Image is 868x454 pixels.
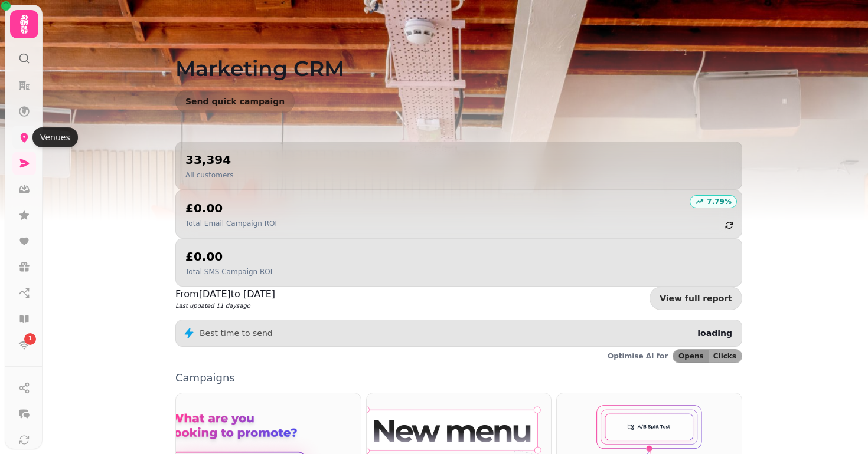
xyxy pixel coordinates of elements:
[713,353,736,360] span: Clicks
[719,215,739,235] button: refresh
[185,267,272,277] p: Total SMS Campaign ROI
[185,152,233,168] h2: 33,394
[650,287,742,310] a: View full report
[185,200,277,216] h2: £0.00
[185,219,277,228] p: Total Email Campaign ROI
[709,350,742,363] button: Clicks
[200,327,273,339] p: Best time to send
[175,28,742,80] h1: Marketing CRM
[608,351,668,361] p: Optimise AI for
[32,127,78,147] div: Venues
[707,197,732,206] p: 7.79 %
[673,350,709,363] button: Opens
[175,287,275,301] p: From [DATE] to [DATE]
[185,248,272,265] h2: £0.00
[697,328,732,338] span: loading
[185,170,233,180] p: All customers
[12,333,36,357] a: 1
[678,353,704,360] span: Opens
[175,301,275,310] p: Last updated 11 days ago
[175,373,742,383] p: Campaigns
[28,335,32,343] span: 1
[185,97,285,106] span: Send quick campaign
[175,90,295,113] button: Send quick campaign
